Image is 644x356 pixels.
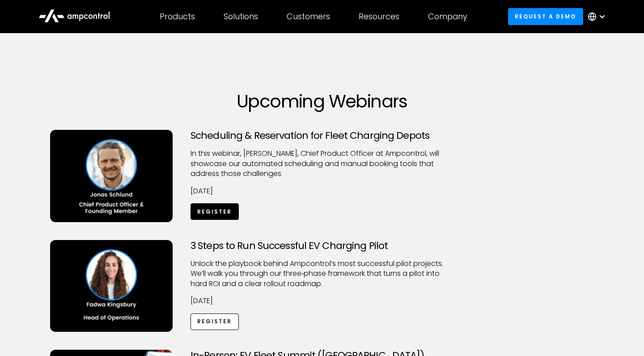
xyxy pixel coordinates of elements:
p: ​In this webinar, [PERSON_NAME], Chief Product Officer at Ampcontrol, will showcase our automated... [191,149,453,179]
a: Register [191,203,239,220]
div: Resources [359,12,399,21]
h3: 3 Steps to Run Successful EV Charging Pilot [191,240,453,252]
div: Company [428,12,467,21]
div: Customers [287,12,330,21]
div: Solutions [224,12,258,21]
div: Products [160,12,195,21]
a: Register [191,313,239,330]
h1: Upcoming Webinars [50,90,594,112]
h3: Scheduling & Reservation for Fleet Charging Depots [191,130,453,142]
p: Unlock the playbook behind Ampcontrol’s most successful pilot projects. We’ll walk you through ou... [191,259,453,289]
p: [DATE] [191,296,453,306]
p: [DATE] [191,186,453,196]
a: Request a demo [508,8,583,25]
